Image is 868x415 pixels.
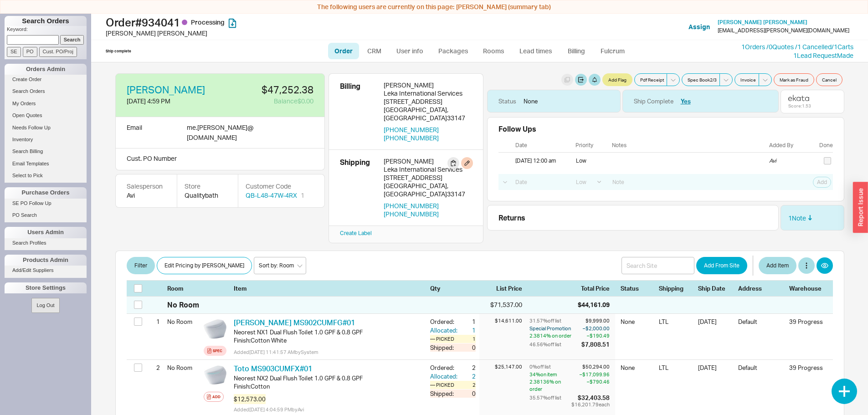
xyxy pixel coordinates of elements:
[234,364,312,373] a: Toto MS903CUMFX#01
[127,182,166,191] div: Salesperson
[430,326,476,334] button: Allocated:1
[430,364,459,372] div: Ordered:
[430,318,459,326] div: Ordered:
[187,123,294,143] div: me.[PERSON_NAME] @ [DOMAIN_NAME]
[430,381,466,389] div: — Picked
[774,73,814,86] button: Mark as Fraud
[204,364,226,386] img: MS901CUMFX_01_kdvonw
[634,73,667,86] button: Pdf Receipt
[578,300,610,309] div: $44,161.09
[718,19,807,26] a: [PERSON_NAME] [PERSON_NAME]
[738,318,784,332] div: Default
[384,81,472,89] div: [PERSON_NAME]
[127,257,155,274] button: Filter
[822,76,837,83] span: Cancel
[529,325,580,332] div: Special Promotion
[698,318,733,332] div: [DATE]
[384,210,439,218] button: [PHONE_NUMBER]
[430,372,459,380] div: Allocated:
[384,174,472,182] div: [STREET_ADDRESS]
[817,179,827,186] span: Add
[581,284,615,292] div: Total Price
[698,284,733,292] div: Ship Date
[234,318,355,327] a: [PERSON_NAME] MS902CUMFG#01
[529,371,570,378] div: 34 % on item
[384,106,472,122] div: [GEOGRAPHIC_DATA] , [GEOGRAPHIC_DATA] 33147
[167,284,200,292] div: Room
[681,97,691,105] button: Yes
[780,76,808,83] span: Mark as Fraud
[529,364,570,370] div: 0 % off list
[204,392,224,402] button: Add
[185,182,231,191] div: Store
[384,182,472,198] div: [GEOGRAPHIC_DATA] , [GEOGRAPHIC_DATA] 33147
[498,213,775,223] div: Returns
[384,89,472,97] div: Leka International Services
[185,191,231,200] div: Qualitybath
[164,260,244,271] span: Edit Pricing by [PERSON_NAME]
[612,142,767,149] div: Notes
[529,340,580,348] div: 46.56 % off list
[788,214,812,223] div: 1 Note
[430,326,459,334] div: Allocated:
[718,27,849,34] div: [EMAIL_ADDRESS][PERSON_NAME][DOMAIN_NAME]
[5,135,87,144] a: Inventory
[5,159,87,169] a: Email Templates
[571,394,610,402] div: $32,403.58
[432,43,475,59] a: Packages
[134,260,147,271] span: Filter
[581,332,610,339] div: – $190.49
[571,371,610,378] div: – $17,099.96
[106,49,131,54] div: Ship complete
[5,266,87,275] a: Add/Edit Suppliers
[513,43,559,59] a: Lead times
[698,364,733,389] div: [DATE]
[328,43,359,59] a: Order
[390,43,430,59] a: User info
[167,314,200,329] div: No Room
[5,187,87,198] div: Purchase Orders
[696,257,747,274] button: Add From Site
[167,360,200,375] div: No Room
[738,284,784,292] div: Address
[234,284,426,292] div: Item
[7,26,87,35] p: Keyword:
[459,326,476,334] div: 1
[212,393,221,400] div: Add
[5,227,87,238] div: Users Admin
[384,97,472,106] div: [STREET_ADDRESS]
[479,284,522,292] div: List Price
[659,318,693,332] div: LTL
[430,389,459,398] div: Shipped:
[816,73,842,86] button: Cancel
[621,318,653,332] div: None
[498,125,536,133] div: Follow Ups
[459,372,476,380] div: 2
[682,73,720,86] button: Spec Book2/3
[524,97,538,105] div: None
[789,364,826,372] div: 39 Progress
[149,314,160,329] div: 1
[581,340,610,348] div: $7,808.51
[529,318,580,324] div: 31.57 % off list
[149,360,160,375] div: 2
[581,325,610,332] div: – $2,000.00
[459,364,476,372] div: 2
[529,378,570,393] div: 2.38136 % on order
[60,35,84,45] input: Search
[234,336,423,344] div: Finish : Cotton White
[659,284,693,292] div: Shipping
[157,257,252,274] button: Edit Pricing by [PERSON_NAME]
[127,191,166,200] div: Avi
[459,343,476,352] div: 0
[581,318,610,324] div: $9,999.00
[741,43,832,51] a: 1Orders /0Quotes /1 Cancelled
[361,43,388,59] a: CRM
[127,123,142,143] div: Email
[430,335,466,343] div: — Picked
[234,374,423,382] div: Neorest NX2 Dual Flush Toilet 1.0 GPF & 0.8 GPF
[789,318,826,326] div: 39 Progress
[571,402,610,407] div: $16,201.79 each
[479,364,522,370] div: $25,147.00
